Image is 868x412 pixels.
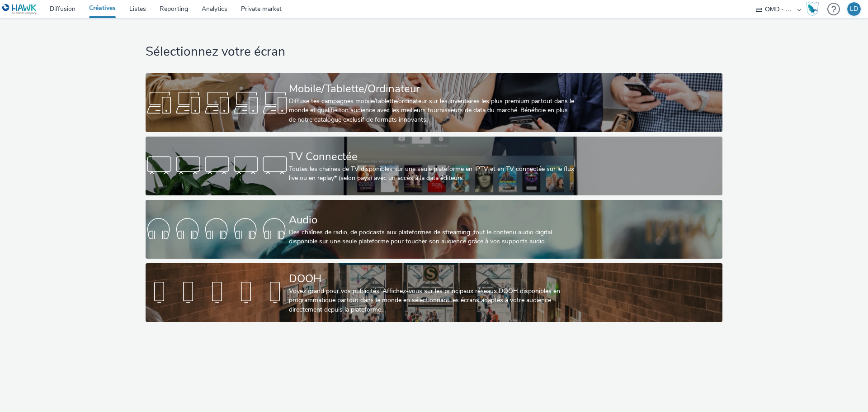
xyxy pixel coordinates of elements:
[289,149,576,165] div: TV Connectée
[289,212,576,228] div: Audio
[289,97,576,124] div: Diffuse tes campagnes mobile/tablette/ordinateur sur les inventaires les plus premium partout dan...
[289,165,576,183] div: Toutes les chaines de TV disponibles sur une seule plateforme en IPTV et en TV connectée sur le f...
[146,263,722,322] a: DOOHVoyez grand pour vos publicités! Affichez-vous sur les principaux réseaux DOOH disponibles en...
[146,137,722,195] a: TV ConnectéeToutes les chaines de TV disponibles sur une seule plateforme en IPTV et en TV connec...
[806,2,823,16] a: Hawk Academy
[146,73,722,132] a: Mobile/Tablette/OrdinateurDiffuse tes campagnes mobile/tablette/ordinateur sur les inventaires le...
[146,200,722,259] a: AudioDes chaînes de radio, de podcasts aux plateformes de streaming: tout le contenu audio digita...
[289,228,576,246] div: Des chaînes de radio, de podcasts aux plateformes de streaming: tout le contenu audio digital dis...
[806,2,819,16] img: Hawk Academy
[289,287,576,314] div: Voyez grand pour vos publicités! Affichez-vous sur les principaux réseaux DOOH disponibles en pro...
[2,4,37,15] img: undefined Logo
[146,43,722,61] h1: Sélectionnez votre écran
[289,81,576,97] div: Mobile/Tablette/Ordinateur
[850,2,858,16] div: LD
[289,271,576,287] div: DOOH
